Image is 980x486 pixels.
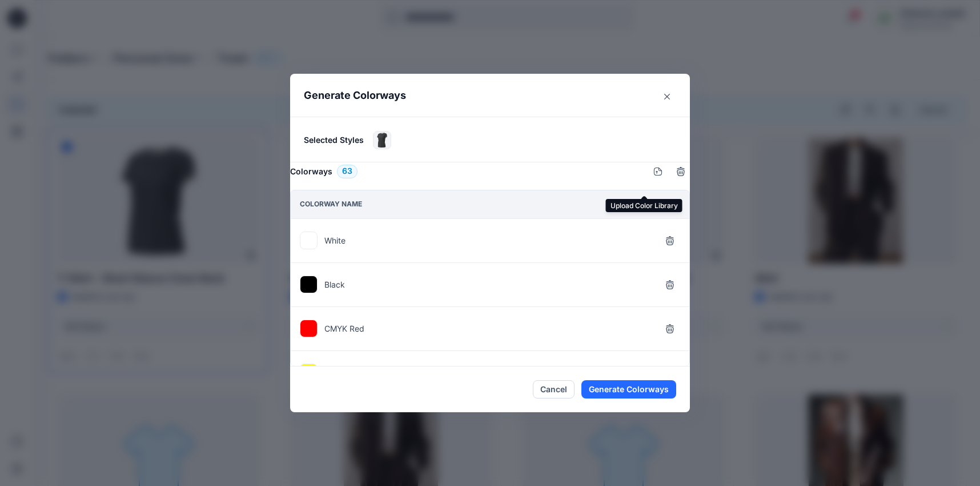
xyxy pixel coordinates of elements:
p: Selected Styles [304,134,364,146]
p: Black [324,278,345,290]
p: Actions [649,198,680,210]
button: Cancel [533,380,575,399]
span: 63 [342,165,352,178]
h6: Colorways [290,165,332,178]
p: CMYK Red [324,322,364,334]
img: T-Shirt - Short Sleeve Crew Neck [373,132,391,149]
p: Colorway name [300,198,362,210]
button: Close [658,87,676,106]
button: Generate Colorways [581,380,676,399]
p: White [324,234,346,246]
header: Generate Colorways [290,74,690,117]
